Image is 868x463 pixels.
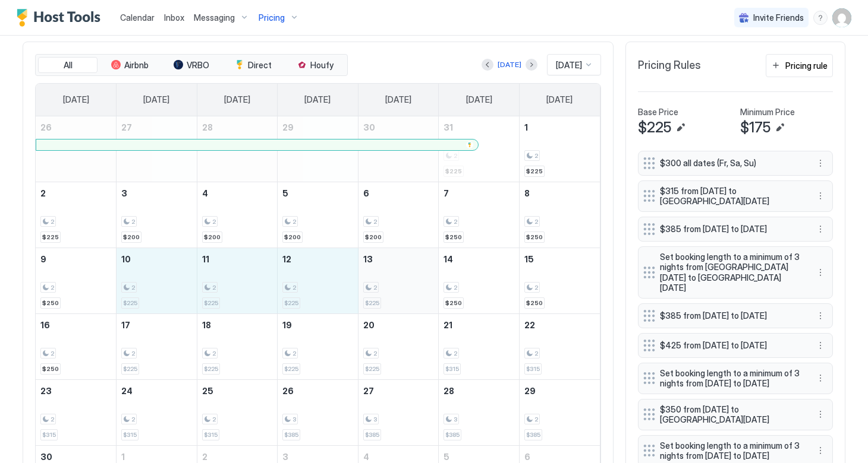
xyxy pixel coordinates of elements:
span: 28 [202,122,213,132]
div: menu [813,265,828,280]
span: 13 [363,254,373,264]
span: 20 [363,320,375,330]
span: $200 [365,233,382,241]
span: 7 [444,188,449,198]
span: 11 [202,254,209,264]
div: $425 from [DATE] to [DATE] menu [638,333,833,358]
span: 2 [212,218,216,226]
a: Friday [454,84,504,116]
a: November 16, 2025 [36,314,116,336]
span: 2 [534,416,538,423]
td: November 13, 2025 [358,248,439,313]
a: November 22, 2025 [520,314,600,336]
button: More options [813,309,828,323]
span: 5 [444,452,449,462]
td: November 15, 2025 [519,248,600,313]
span: 22 [524,320,535,330]
span: $425 from [DATE] to [DATE] [660,340,801,351]
button: Edit [674,120,688,135]
span: 28 [444,386,454,396]
span: 2 [131,218,135,226]
span: Invite Friends [753,12,804,23]
div: Set booking length to a minimum of 3 nights from [GEOGRAPHIC_DATA][DATE] to [GEOGRAPHIC_DATA][DAT... [638,246,833,299]
a: November 12, 2025 [278,248,358,270]
span: 3 [293,416,296,423]
span: $250 [42,365,59,373]
button: [DATE] [496,58,523,72]
div: $350 from [DATE] to [GEOGRAPHIC_DATA][DATE] menu [638,399,833,430]
td: November 12, 2025 [278,248,358,313]
span: 8 [524,188,530,198]
span: 2 [293,284,296,291]
td: October 29, 2025 [278,116,358,182]
span: Messaging [194,12,235,23]
div: $300 all dates (Fr, Sa, Su) menu [638,151,833,176]
span: $225 [526,167,543,175]
td: November 8, 2025 [519,182,600,248]
a: November 7, 2025 [439,182,519,204]
span: Pricing [259,12,285,23]
span: Minimum Price [740,107,795,118]
td: November 7, 2025 [439,182,520,248]
span: $315 [204,431,218,439]
span: 12 [282,254,291,264]
a: Host Tools Logo [17,9,106,27]
span: [DATE] [143,94,169,105]
a: November 8, 2025 [520,182,600,204]
td: November 18, 2025 [197,313,278,379]
span: 2 [212,350,216,357]
span: $315 from [DATE] to [GEOGRAPHIC_DATA][DATE] [660,186,801,207]
a: November 29, 2025 [520,380,600,402]
span: 2 [212,416,216,423]
a: November 10, 2025 [117,248,197,270]
span: 15 [524,254,534,264]
td: November 27, 2025 [358,379,439,445]
span: 4 [363,452,369,462]
span: $225 [204,365,218,373]
td: November 14, 2025 [439,248,520,313]
span: 26 [282,386,294,396]
span: 29 [524,386,536,396]
a: November 28, 2025 [439,380,519,402]
span: [DATE] [224,94,250,105]
span: 2 [212,284,216,291]
a: October 30, 2025 [358,116,439,138]
span: 2 [51,350,54,357]
span: 21 [444,320,452,330]
span: $225 [284,365,298,373]
span: 2 [373,350,377,357]
span: All [64,60,73,71]
div: $385 from [DATE] to [DATE] menu [638,217,833,242]
span: $300 all dates (Fr, Sa, Su) [660,158,801,169]
span: 2 [293,350,296,357]
button: More options [813,222,828,236]
a: November 27, 2025 [358,380,439,402]
td: November 28, 2025 [439,379,520,445]
div: menu [813,11,828,25]
td: November 21, 2025 [439,313,520,379]
div: menu [813,189,828,203]
div: menu [813,338,828,353]
a: Saturday [534,84,584,116]
a: November 3, 2025 [117,182,197,204]
td: October 31, 2025 [439,116,520,182]
span: 2 [131,416,135,423]
td: November 11, 2025 [197,248,278,313]
button: All [38,57,98,74]
td: November 16, 2025 [36,313,117,379]
td: November 3, 2025 [117,182,197,248]
span: $200 [204,233,221,241]
div: $315 from [DATE] to [GEOGRAPHIC_DATA][DATE] menu [638,180,833,212]
td: October 30, 2025 [358,116,439,182]
span: $385 [526,431,540,439]
span: $315 [42,431,56,439]
a: Sunday [51,84,101,116]
span: 6 [363,188,369,198]
span: [DATE] [385,94,411,105]
a: November 19, 2025 [278,314,358,336]
span: 18 [202,320,211,330]
span: 25 [202,386,213,396]
a: November 21, 2025 [439,314,519,336]
span: $225 [284,299,298,307]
